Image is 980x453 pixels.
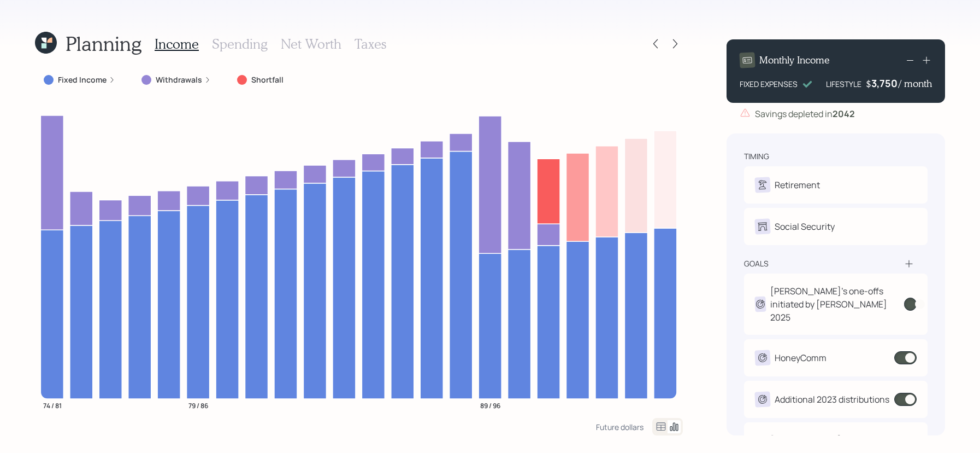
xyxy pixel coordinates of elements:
[155,36,199,52] h3: Income
[755,107,855,120] div: Savings depleted in
[58,74,107,85] label: Fixed Income
[355,36,386,52] h3: Taxes
[775,178,820,191] div: Retirement
[43,400,62,410] tspan: 74 / 81
[770,284,905,324] div: [PERSON_NAME]'s one-offs initiated by [PERSON_NAME] 2025
[899,78,932,90] h4: / month
[871,77,899,90] div: 3,750
[826,78,861,90] div: LIFESTYLE
[744,258,769,269] div: goals
[251,74,284,85] label: Shortfall
[740,78,798,90] div: FIXED EXPENSES
[212,36,268,52] h3: Spending
[759,54,830,66] h4: Monthly Income
[833,108,855,120] b: 2042
[188,400,208,410] tspan: 79 / 86
[480,400,500,410] tspan: 89 / 96
[866,78,871,90] h4: $
[596,422,644,432] div: Future dollars
[281,36,341,52] h3: Net Worth
[156,74,202,85] label: Withdrawals
[775,351,826,364] div: HoneyComm
[775,393,889,406] div: Additional 2023 distributions
[66,32,141,55] h1: Planning
[744,151,769,162] div: timing
[775,220,835,233] div: Social Security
